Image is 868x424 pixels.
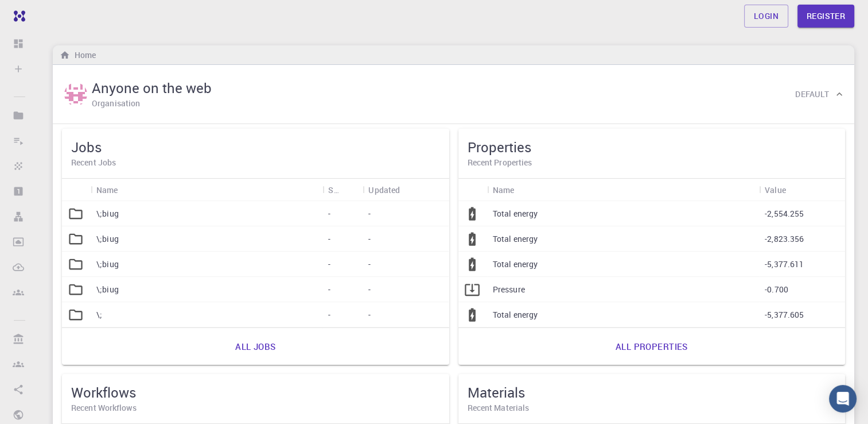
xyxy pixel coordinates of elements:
[468,383,836,402] h5: Materials
[400,180,418,199] button: Sort
[493,179,515,201] div: Name
[62,179,91,201] div: Icon
[96,284,119,295] p: \;biug
[96,179,118,201] div: Name
[223,333,288,360] a: All jobs
[468,138,836,156] h5: Properties
[368,259,371,270] p: -
[514,180,532,199] button: Sort
[493,284,525,295] p: Pressure
[328,179,338,201] div: Status
[765,208,804,219] p: -2,554.255
[96,208,119,219] p: \;biug
[96,309,102,321] p: \;
[603,333,700,360] a: All properties
[795,88,829,101] h6: Default
[92,79,212,97] h5: Anyone on the web
[765,259,804,270] p: -5,377.611
[328,259,330,270] p: -
[71,156,440,169] h6: Recent Jobs
[493,309,538,321] p: Total energy
[57,49,98,61] nav: breadcrumb
[829,385,857,413] div: Open Intercom Messenger
[493,208,538,219] p: Total energy
[368,284,371,295] p: -
[363,179,449,201] div: Updated
[368,233,371,245] p: -
[328,233,330,245] p: -
[91,179,322,201] div: Name
[765,309,804,321] p: -5,377.605
[70,49,96,61] h6: Home
[368,309,371,321] p: -
[71,402,440,414] h6: Recent Workflows
[493,233,538,245] p: Total energy
[468,402,836,414] h6: Recent Materials
[64,83,87,106] img: Anyone on the web
[328,208,330,219] p: -
[468,156,836,169] h6: Recent Properties
[368,208,371,219] p: -
[96,233,119,245] p: \;biug
[322,179,363,201] div: Status
[487,179,759,201] div: Name
[765,233,804,245] p: -2,823.356
[92,97,140,110] h6: Organisation
[797,5,854,28] a: Register
[328,284,330,295] p: -
[786,180,804,199] button: Sort
[744,5,788,28] a: Login
[9,10,25,22] img: logo
[71,138,440,156] h5: Jobs
[328,309,330,321] p: -
[765,284,788,295] p: -0.700
[493,259,538,270] p: Total energy
[759,179,845,201] div: Value
[96,259,119,270] p: \;biug
[53,65,854,124] div: Anyone on the webAnyone on the webOrganisationDefault
[71,383,440,402] h5: Workflows
[368,179,400,201] div: Updated
[118,180,137,199] button: Sort
[458,179,487,201] div: Icon
[765,179,786,201] div: Value
[338,180,357,199] button: Sort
